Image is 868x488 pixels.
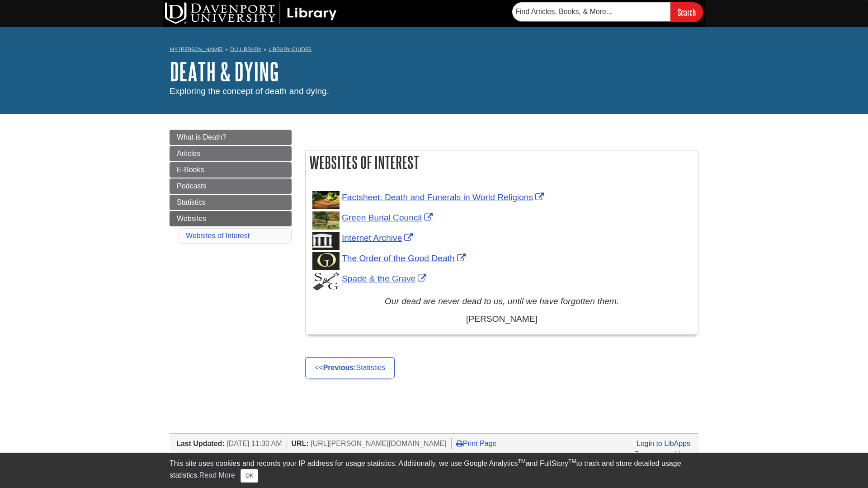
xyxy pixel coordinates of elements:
input: Find Articles, Books, & More... [512,2,670,21]
h1: Death & Dying [170,58,698,85]
i: Print Page [456,440,463,447]
img: greenburial [312,211,340,230]
span: Websites [177,215,207,222]
em: Our dead are never dead to us, until we have forgotten them. [385,296,619,306]
a: Link opens in new window [342,253,468,263]
p: [PERSON_NAME] [310,313,693,326]
span: [DATE] 11:30 AM [226,440,282,447]
sup: TM [568,458,576,465]
span: E-Books [177,166,204,174]
span: URL: [292,440,309,447]
span: [URL][PERSON_NAME][DOMAIN_NAME] [311,440,447,447]
span: Podcasts [177,182,207,190]
a: Podcasts [170,178,292,194]
span: Articles [177,150,200,157]
span: Statistics [177,198,206,206]
nav: breadcrumb [170,43,698,58]
span: Last Updated: [176,440,225,447]
a: E-Books [170,162,292,178]
img: DU Library [165,2,337,24]
a: Link opens in new window [342,233,415,243]
a: Print Page [456,440,497,447]
a: Websites of Interest [186,232,250,239]
a: Statistics [170,195,292,210]
a: <<Previous:Statistics [305,357,395,378]
a: Read More [199,471,235,479]
a: My [PERSON_NAME] [170,46,223,53]
a: DU Library [230,46,261,52]
form: Searches DU Library's articles, books, and more [512,2,703,22]
img: casket [312,191,340,209]
span: Exploring the concept of death and dying. [170,86,329,96]
a: Link opens in new window [342,213,435,222]
strong: Previous: [323,364,356,371]
a: Link opens in new window [342,274,429,283]
a: What is Death? [170,130,292,145]
sup: TM [518,458,525,465]
div: This site uses cookies and records your IP address for usage statistics. Additionally, we use Goo... [170,458,698,483]
span: What is Death? [177,133,226,141]
a: Report a problem [634,450,690,458]
a: Link opens in new window [342,192,546,202]
a: Login to LibApps [637,440,690,447]
a: Articles [170,146,292,161]
h2: Websites of Interest [306,150,698,174]
input: Search [670,2,703,22]
a: Library Guides [269,46,311,52]
div: Guide Pages [170,130,292,245]
a: Websites [170,211,292,226]
button: Close [241,469,258,483]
